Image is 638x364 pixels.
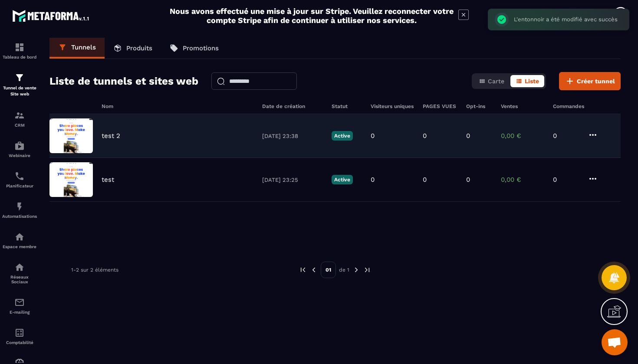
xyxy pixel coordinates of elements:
p: 0 [466,132,470,140]
img: prev [299,266,307,274]
p: Promotions [183,44,219,52]
p: 0 [371,176,375,184]
p: Comptabilité [2,340,37,345]
a: automationsautomationsWebinaire [2,134,37,164]
img: scheduler [14,171,25,181]
a: formationformationTunnel de vente Site web [2,66,37,104]
h6: Date de création [262,103,323,109]
h6: PAGES VUES [423,103,457,109]
h2: Liste de tunnels et sites web [49,72,198,90]
p: Active [332,175,353,184]
img: automations [14,141,25,151]
p: 0,00 € [501,132,544,140]
p: [DATE] 23:38 [262,133,323,139]
p: CRM [2,123,37,128]
a: emailemailE-mailing [2,291,37,321]
p: Tableau de bord [2,55,37,59]
p: 0 [553,176,579,184]
p: Réseaux Sociaux [2,275,37,284]
p: 01 [321,262,336,278]
p: 0 [553,132,579,140]
p: 0 [371,132,375,140]
img: formation [14,42,25,52]
button: Liste [510,75,544,87]
h6: Visiteurs uniques [371,103,414,109]
a: automationsautomationsAutomatisations [2,195,37,225]
p: Produits [126,44,152,52]
img: accountant [14,328,25,338]
a: accountantaccountantComptabilité [2,321,37,351]
img: formation [14,72,25,83]
p: [DATE] 23:25 [262,177,323,183]
p: Tunnel de vente Site web [2,85,37,97]
a: social-networksocial-networkRéseaux Sociaux [2,256,37,291]
h6: Nom [102,103,253,109]
a: Tunnels [49,38,105,59]
img: social-network [14,262,25,272]
img: next [363,266,371,274]
img: formation [14,110,25,121]
p: Active [332,131,353,141]
img: email [14,297,25,308]
button: Créer tunnel [559,72,621,90]
a: automationsautomationsEspace membre [2,225,37,256]
a: Promotions [161,38,227,59]
img: image [49,118,93,153]
span: Carte [488,78,504,85]
p: 0 [423,176,427,184]
div: Ouvrir le chat [602,329,628,355]
a: Produits [105,38,161,59]
h2: Nous avons effectué une mise à jour sur Stripe. Veuillez reconnecter votre compte Stripe afin de ... [169,7,454,25]
p: Tunnels [71,43,96,51]
img: automations [14,201,25,212]
button: Carte [474,75,510,87]
p: Automatisations [2,214,37,219]
p: Espace membre [2,244,37,249]
h6: Commandes [553,103,584,109]
a: formationformationCRM [2,104,37,134]
a: schedulerschedulerPlanificateur [2,164,37,195]
p: 0 [423,132,427,140]
p: test 2 [102,132,120,140]
p: Planificateur [2,184,37,188]
h6: Statut [332,103,362,109]
p: de 1 [339,266,349,273]
p: Webinaire [2,153,37,158]
img: automations [14,232,25,242]
img: logo [12,8,90,23]
p: 0 [466,176,470,184]
img: next [352,266,360,274]
p: 1-2 sur 2 éléments [71,267,118,273]
p: E-mailing [2,310,37,315]
h6: Opt-ins [466,103,492,109]
span: Créer tunnel [577,77,615,85]
img: prev [310,266,318,274]
span: Liste [525,78,539,85]
h6: Ventes [501,103,544,109]
img: image [49,162,93,197]
a: formationformationTableau de bord [2,36,37,66]
p: 0,00 € [501,176,544,184]
p: test [102,176,114,184]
